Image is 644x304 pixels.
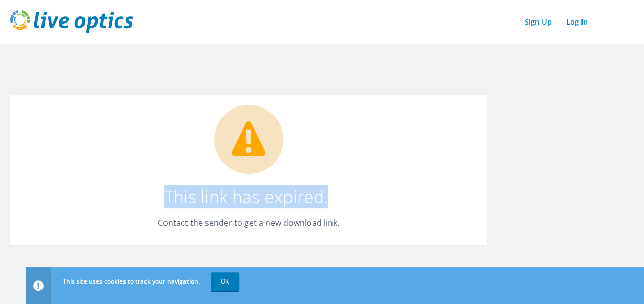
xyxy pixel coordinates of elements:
[520,14,557,29] a: Sign Up
[561,14,593,29] a: Log In
[31,188,461,205] h1: This link has expired.
[211,272,239,291] a: OK
[10,10,133,33] img: live_optics_svg.svg
[63,277,200,286] span: This site uses cookies to track your navigation.
[31,215,466,230] p: Contact the sender to get a new download link.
